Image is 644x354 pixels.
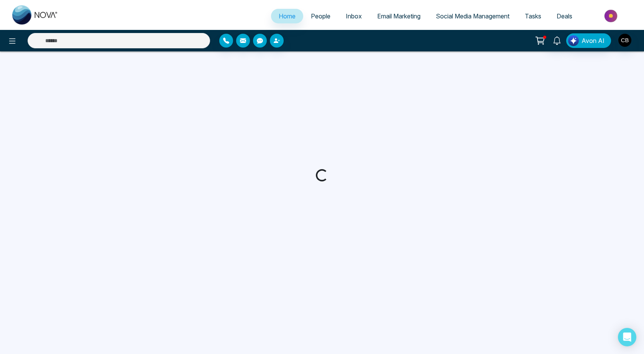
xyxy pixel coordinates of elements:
a: Email Marketing [370,9,428,23]
span: Avon AI [582,36,605,45]
img: Nova CRM Logo [12,5,58,25]
a: Home [271,9,303,23]
span: Social Media Management [436,12,509,20]
span: Tasks [525,12,541,20]
span: People [311,12,330,20]
a: People [303,9,338,23]
button: Avon AI [566,33,611,48]
div: Open Intercom Messenger [618,328,636,346]
span: Home [279,12,296,20]
img: User Avatar [618,34,631,47]
a: Deals [549,9,580,23]
span: Inbox [346,12,362,20]
img: Market-place.gif [584,7,639,25]
a: Tasks [517,9,549,23]
img: Lead Flow [568,35,579,46]
a: Inbox [338,9,370,23]
span: Deals [557,12,572,20]
span: Email Marketing [377,12,421,20]
a: Social Media Management [428,9,517,23]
